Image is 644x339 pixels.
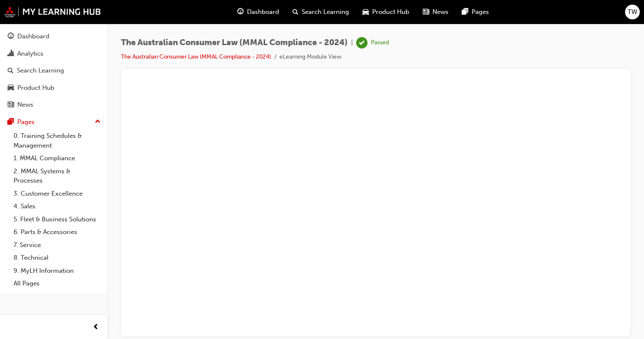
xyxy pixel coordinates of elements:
span: prev-icon [93,322,99,333]
a: 7. Service [10,239,104,252]
span: search-icon [8,67,13,75]
span: chart-icon [8,50,14,58]
div: News [17,100,33,110]
a: car-iconProduct Hub [356,3,416,21]
a: 8. Technical [10,251,104,264]
a: 2. MMAL Systems & Processes [10,165,104,187]
a: pages-iconPages [455,3,496,21]
span: pages-icon [462,7,468,17]
a: search-iconSearch Learning [286,3,356,21]
span: car-icon [8,84,14,92]
div: Analytics [17,49,43,59]
div: Dashboard [17,32,49,41]
span: guage-icon [8,33,14,40]
span: guage-icon [237,7,244,17]
a: news-iconNews [416,3,455,21]
span: search-icon [292,7,298,17]
img: mmal [4,6,101,17]
div: Passed [371,39,389,47]
a: 9. MyLH Information [10,264,104,277]
span: pages-icon [8,118,14,126]
span: learningRecordVerb_PASS-icon [356,37,368,48]
a: 3. Customer Excellence [10,187,104,200]
a: 0. Training Schedules & Management [10,129,104,152]
a: 1. MMAL Compliance [10,152,104,165]
span: up-icon [95,116,101,127]
a: Dashboard [3,29,104,44]
span: News [432,7,448,17]
button: TW [625,5,640,19]
button: Pages [3,114,104,130]
span: | [351,38,353,48]
span: TW [628,7,637,17]
a: 6. Parts & Accessories [10,226,104,239]
span: news-icon [423,7,429,17]
a: 5. Fleet & Business Solutions [10,213,104,226]
span: The Australian Consumer Law (MMAL Compliance - 2024) [121,38,348,48]
li: eLearning Module View [279,52,341,62]
span: Pages [472,7,489,17]
span: news-icon [8,101,14,109]
span: car-icon [362,7,369,17]
a: Search Learning [3,63,104,78]
a: 4. Sales [10,200,104,213]
a: Product Hub [3,80,104,96]
a: News [3,97,104,113]
a: Analytics [3,46,104,62]
div: Pages [17,117,35,127]
div: Search Learning [17,66,64,75]
span: Product Hub [372,7,409,17]
span: Dashboard [247,7,279,17]
div: Product Hub [17,83,54,93]
a: All Pages [10,277,104,290]
button: DashboardAnalyticsSearch LearningProduct HubNews [3,27,104,114]
span: Search Learning [302,7,349,17]
a: guage-iconDashboard [231,3,286,21]
a: The Australian Consumer Law (MMAL Compliance - 2024) [121,53,271,60]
